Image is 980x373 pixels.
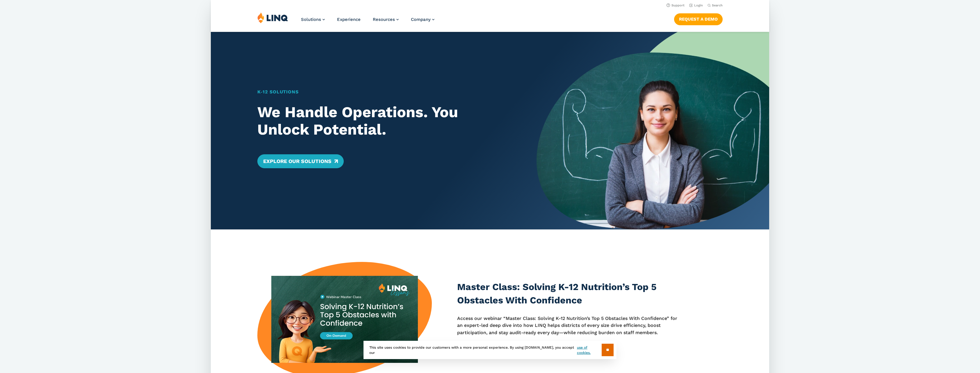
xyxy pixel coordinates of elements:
[257,88,514,95] h1: K‑12 Solutions
[364,341,616,359] div: This site uses cookies to provide our customers with a more personal experience. By using [DOMAIN...
[689,3,703,7] a: Login
[301,17,325,22] a: Solutions
[457,315,683,336] p: Access our webinar “Master Class: Solving K-12 Nutrition’s Top 5 Obstacles With Confidence” for a...
[257,104,514,138] h2: We Handle Operations. You Unlock Potential.
[577,345,602,355] a: use of cookies.
[301,12,434,31] nav: Primary Navigation
[708,3,723,8] button: Open Search Bar
[411,17,434,22] a: Company
[667,3,685,7] a: Support
[674,13,723,25] a: Request a Demo
[301,17,321,22] span: Solutions
[257,12,288,23] img: LINQ | K‑12 Software
[712,3,723,7] span: Search
[211,2,769,8] nav: Utility Navigation
[257,154,344,168] a: Explore Our Solutions
[674,12,723,25] nav: Button Navigation
[373,17,399,22] a: Resources
[337,17,361,22] a: Experience
[457,280,683,307] h3: Master Class: Solving K-12 Nutrition’s Top 5 Obstacles With Confidence
[373,17,395,22] span: Resources
[537,32,769,229] img: Home Banner
[411,17,431,22] span: Company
